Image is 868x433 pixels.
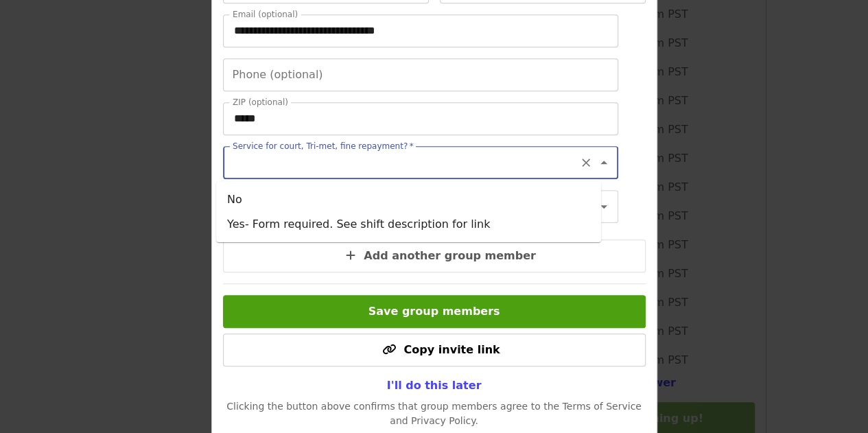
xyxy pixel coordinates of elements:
[594,153,613,172] button: Close
[223,333,646,366] button: Copy invite link
[223,239,646,272] button: Add another group member
[223,102,618,135] input: ZIP (optional)
[364,249,536,262] span: Add another group member
[376,372,493,399] button: I'll do this later
[403,343,500,356] span: Copy invite link
[382,343,395,356] i: link icon
[233,98,288,106] label: ZIP (optional)
[226,401,642,426] span: Clicking the button above confirms that group members agree to the Terms of Service and Privacy P...
[223,14,618,47] input: Email (optional)
[216,187,601,212] li: No
[233,10,298,19] label: Email (optional)
[387,379,482,392] span: I'll do this later
[216,212,601,237] li: Yes- Form required. See shift description for link
[594,197,613,216] button: Open
[368,305,500,318] span: Save group members
[576,153,596,172] button: Clear
[233,142,414,150] label: Service for court, Tri-met, fine repayment?
[223,295,646,328] button: Save group members
[223,58,618,91] input: Phone (optional)
[346,249,355,262] i: plus icon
